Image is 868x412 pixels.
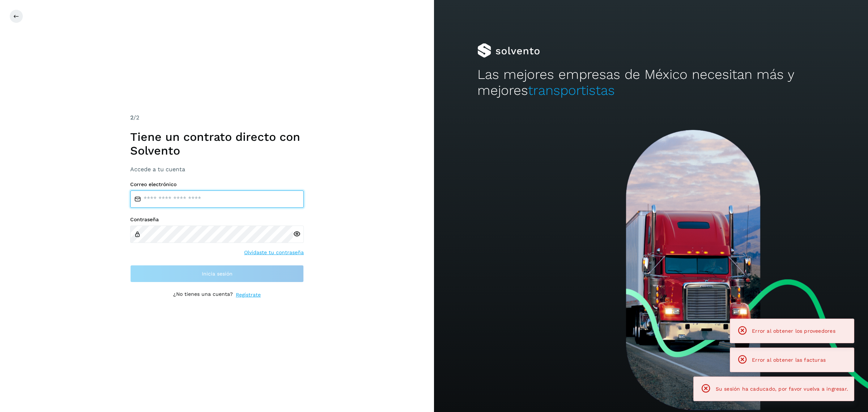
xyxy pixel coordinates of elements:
span: 2 [130,114,133,121]
span: Error al obtener las facturas [752,357,826,363]
a: Regístrate [236,291,261,299]
label: Correo electrónico [130,181,304,188]
p: ¿No tienes una cuenta? [173,291,233,299]
span: Error al obtener los proveedores [752,328,835,334]
span: Inicia sesión [202,271,233,276]
span: transportistas [528,83,615,98]
label: Contraseña [130,216,304,223]
h3: Accede a tu cuenta [130,166,304,173]
span: Su sesión ha caducado, por favor vuelva a ingresar. [716,386,848,392]
button: Inicia sesión [130,265,304,282]
a: Olvidaste tu contraseña [244,249,304,256]
h2: Las mejores empresas de México necesitan más y mejores [477,67,825,99]
div: /2 [130,113,304,122]
h1: Tiene un contrato directo con Solvento [130,130,304,158]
